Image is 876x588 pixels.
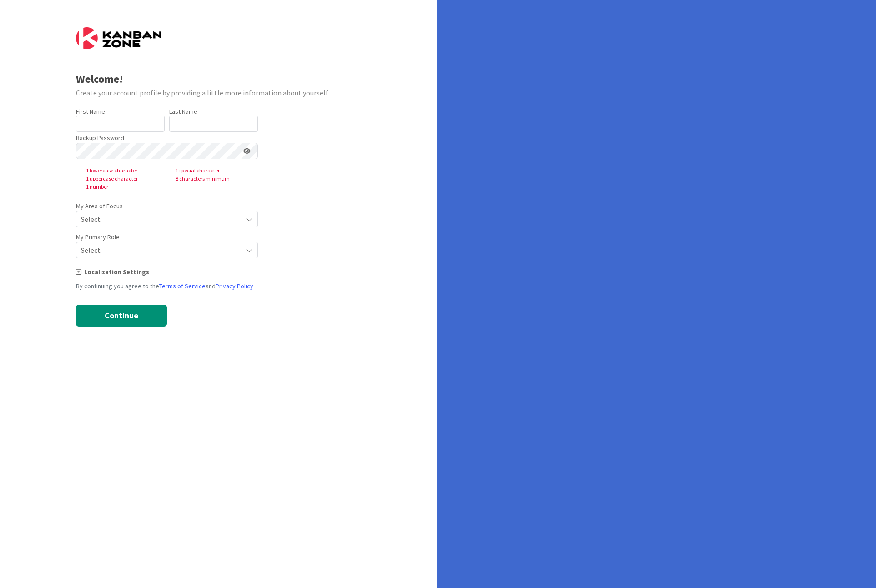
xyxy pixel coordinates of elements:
[81,244,237,256] span: Select
[169,107,197,116] label: Last Name
[76,305,167,327] button: Continue
[79,183,168,191] span: 1 number
[76,71,361,87] div: Welcome!
[76,267,361,277] div: Localization Settings
[168,166,258,175] span: 1 special character
[81,213,237,226] span: Select
[76,201,123,211] label: My Area of Focus
[159,282,206,290] a: Terms of Service
[76,107,105,116] label: First Name
[76,281,361,291] div: By continuing you agree to the and
[76,232,120,242] label: My Primary Role
[79,166,168,175] span: 1 lowercase character
[216,282,253,290] a: Privacy Policy
[76,27,161,49] img: Kanban Zone
[76,133,124,143] label: Backup Password
[76,87,361,98] div: Create your account profile by providing a little more information about yourself.
[168,175,258,183] span: 8 characters minimum
[79,175,168,183] span: 1 uppercase character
